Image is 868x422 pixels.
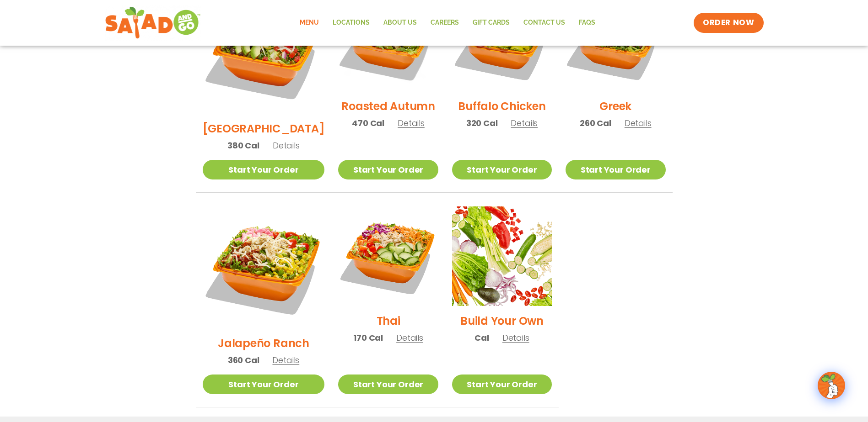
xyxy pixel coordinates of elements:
a: Start Your Order [203,375,325,394]
span: Details [396,332,423,343]
nav: Menu [293,12,602,33]
span: Details [511,117,538,129]
a: About Us [377,12,424,33]
span: 380 Cal [227,139,259,152]
a: Start Your Order [338,375,438,394]
h2: Jalapeño Ranch [218,335,309,351]
a: Start Your Order [452,160,552,179]
h2: Greek [599,98,631,114]
h2: Thai [377,313,400,329]
span: 170 Cal [353,332,383,344]
a: Start Your Order [566,160,665,179]
a: GIFT CARDS [466,12,517,33]
span: 360 Cal [228,354,259,366]
span: Details [273,140,300,151]
img: Product photo for Jalapeño Ranch Salad [203,206,325,328]
span: Details [625,117,652,129]
img: wpChatIcon [819,373,844,398]
a: Menu [293,12,326,33]
h2: [GEOGRAPHIC_DATA] [203,121,325,137]
img: Product photo for Thai Salad [338,206,438,306]
span: 320 Cal [466,117,498,129]
a: Contact Us [517,12,572,33]
a: FAQs [572,12,602,33]
h2: Build Your Own [460,313,544,329]
a: Start Your Order [338,160,438,179]
span: Cal [474,332,489,344]
span: ORDER NOW [703,17,754,28]
a: Start Your Order [203,160,325,179]
span: Details [272,354,299,366]
a: Locations [326,12,377,33]
a: Start Your Order [452,375,552,394]
span: Details [502,332,529,343]
span: 470 Cal [352,117,384,129]
h2: Buffalo Chicken [458,98,545,114]
h2: Roasted Autumn [341,98,435,114]
span: Details [398,117,425,129]
img: new-SAG-logo-768×292 [105,5,201,41]
a: Careers [424,12,466,33]
img: Product photo for Build Your Own [452,206,552,306]
span: 260 Cal [580,117,611,129]
a: ORDER NOW [694,13,763,33]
